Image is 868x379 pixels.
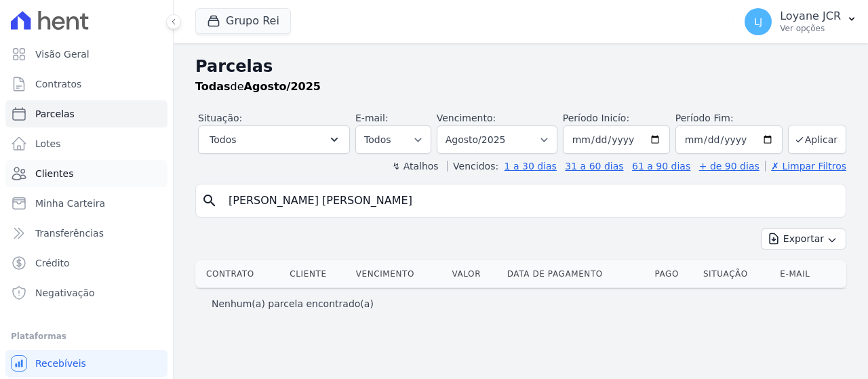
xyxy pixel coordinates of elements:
[35,47,90,61] span: Visão Geral
[5,190,167,217] a: Minha Carteira
[210,132,236,148] span: Todos
[35,197,105,210] span: Minha Carteira
[447,161,498,172] label: Vencidos:
[195,79,321,95] p: de
[392,161,438,172] label: ↯ Atalhos
[632,161,690,172] a: 61 a 90 dias
[35,137,61,151] span: Lotes
[754,17,762,26] span: LJ
[355,113,389,123] label: E-mail:
[761,228,846,250] button: Exportar
[774,260,831,287] th: E-mail
[35,256,70,270] span: Crédito
[788,125,846,154] button: Aplicar
[195,260,284,287] th: Contrato
[446,260,501,287] th: Valor
[5,160,167,187] a: Clientes
[195,54,846,79] h2: Parcelas
[35,107,75,121] span: Parcelas
[765,161,846,172] a: ✗ Limpar Filtros
[35,286,95,300] span: Negativação
[5,220,167,247] a: Transferências
[5,250,167,277] a: Crédito
[198,113,242,123] label: Situação:
[5,130,167,157] a: Lotes
[649,260,697,287] th: Pago
[35,77,81,91] span: Contratos
[351,260,447,287] th: Vencimento
[505,161,557,172] a: 1 a 30 dias
[198,125,350,154] button: Todos
[244,80,321,93] strong: Agosto/2025
[780,9,841,23] p: Loyane JCR
[35,167,73,180] span: Clientes
[502,260,650,287] th: Data de Pagamento
[195,80,231,93] strong: Todas
[35,357,86,370] span: Recebíveis
[220,187,840,214] input: Buscar por nome do lote ou do cliente
[5,71,167,98] a: Contratos
[699,161,759,172] a: + de 90 dias
[5,350,167,377] a: Recebíveis
[5,279,167,306] a: Negativação
[5,100,167,127] a: Parcelas
[11,328,162,344] div: Plataformas
[35,226,104,240] span: Transferências
[675,111,783,125] label: Período Fim:
[201,193,218,209] i: search
[195,8,291,34] button: Grupo Rei
[563,113,629,123] label: Período Inicío:
[565,161,623,172] a: 31 a 60 dias
[5,41,167,68] a: Visão Geral
[780,23,841,34] p: Ver opções
[437,113,496,123] label: Vencimento:
[698,260,774,287] th: Situação
[212,297,374,311] p: Nenhum(a) parcela encontrado(a)
[284,260,350,287] th: Cliente
[734,3,868,41] button: LJ Loyane JCR Ver opções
